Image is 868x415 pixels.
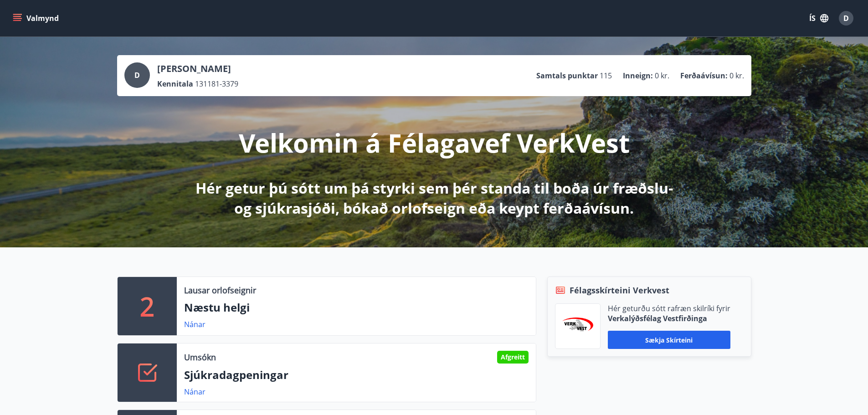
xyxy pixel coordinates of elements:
[608,313,730,323] p: Verkalýðsfélag Vestfirðinga
[157,62,238,75] p: [PERSON_NAME]
[184,387,205,397] a: Nánar
[608,331,730,349] button: Sækja skírteini
[184,284,256,296] p: Lausar orlofseignir
[680,71,728,81] p: Ferðaávísun :
[195,79,238,89] span: 131181-3379
[11,10,62,26] button: menu
[729,71,744,81] span: 0 kr.
[608,303,730,313] p: Hér geturðu sótt rafræn skilríki fyrir
[239,125,630,160] p: Velkomin á Félagavef VerkVest
[157,79,193,89] p: Kennitala
[184,319,205,329] a: Nánar
[134,70,140,80] span: D
[835,7,857,29] button: D
[655,71,669,81] span: 0 kr.
[623,71,653,81] p: Inneign :
[600,71,612,81] span: 115
[804,10,833,26] button: ÍS
[536,71,598,81] p: Samtals punktar
[562,318,593,335] img: jihgzMk4dcgjRAW2aMgpbAqQEG7LZi0j9dOLAUvz.png
[184,300,529,315] p: Næstu helgi
[843,13,849,23] span: D
[570,284,669,296] span: Félagsskírteini Verkvest
[497,351,529,364] div: Afgreitt
[194,178,675,218] p: Hér getur þú sótt um þá styrki sem þér standa til boða úr fræðslu- og sjúkrasjóði, bókað orlofsei...
[184,367,529,383] p: Sjúkradagpeningar
[184,351,216,363] p: Umsókn
[140,289,154,323] p: 2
